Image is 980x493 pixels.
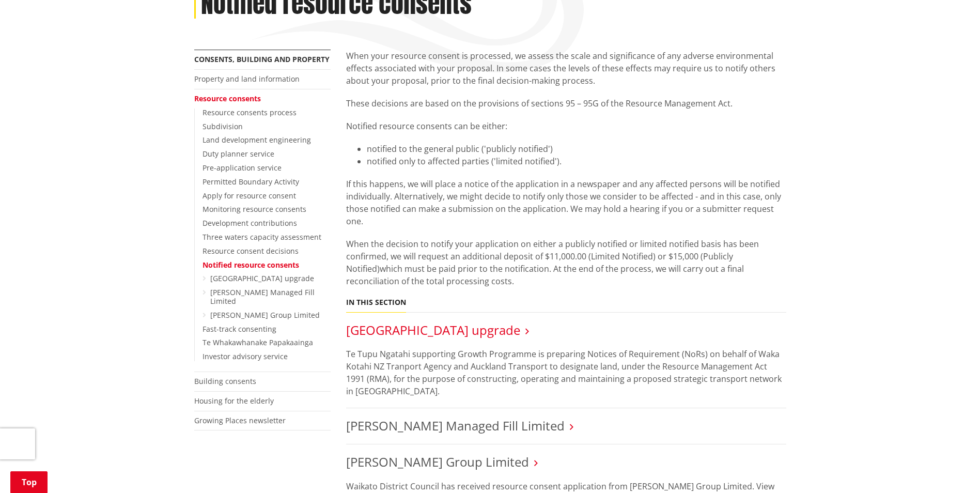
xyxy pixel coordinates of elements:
[203,177,299,187] a: Permitted Boundary Activity
[10,471,48,493] a: Top
[203,191,296,201] a: Apply for resource consent
[203,246,299,256] a: Resource consent decisions
[210,287,315,306] a: [PERSON_NAME] Managed Fill Limited
[346,178,786,227] p: If this happens, we will place a notice of the application in a newspaper and any affected person...
[346,321,520,338] a: [GEOGRAPHIC_DATA] upgrade
[203,260,299,270] a: Notified resource consents
[367,155,786,167] li: notified only to affected parties ('limited notified').
[346,348,786,397] p: Te Tupu Ngatahi supporting Growth Programme is preparing Notices of Requirement (NoRs) on behalf ...
[203,204,306,214] a: Monitoring resource consents
[346,298,406,307] h5: In this section
[203,351,288,361] a: Investor advisory service
[203,324,276,334] a: Fast-track consenting
[346,417,565,434] a: [PERSON_NAME] Managed Fill Limited
[210,310,320,320] a: [PERSON_NAME] Group Limited
[346,50,786,87] p: When your resource consent is processed, we assess the scale and significance of any adverse envi...
[194,396,274,406] a: Housing for the elderly
[203,337,313,347] a: Te Whakawhanake Papakaainga
[346,238,786,287] p: When the decision to notify your application on either a publicly notified or limited notified ba...
[346,453,529,470] a: [PERSON_NAME] Group Limited
[203,149,274,159] a: Duty planner service
[203,163,282,173] a: Pre-application service
[194,94,261,103] a: Resource consents
[346,97,786,110] p: These decisions are based on the provisions of sections 95 – 95G of the Resource Management Act.
[203,107,297,117] a: Resource consents process
[194,54,330,64] a: Consents, building and property
[367,143,786,155] li: notified to the general public ('publicly notified')
[194,415,286,425] a: Growing Places newsletter
[194,376,256,386] a: Building consents
[203,232,321,242] a: Three waters capacity assessment
[203,121,243,131] a: Subdivision
[210,273,314,283] a: [GEOGRAPHIC_DATA] upgrade
[346,120,786,132] p: Notified resource consents can be either:
[194,74,300,84] a: Property and land information
[203,135,311,145] a: Land development engineering
[932,450,970,487] iframe: Messenger Launcher
[203,218,297,228] a: Development contributions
